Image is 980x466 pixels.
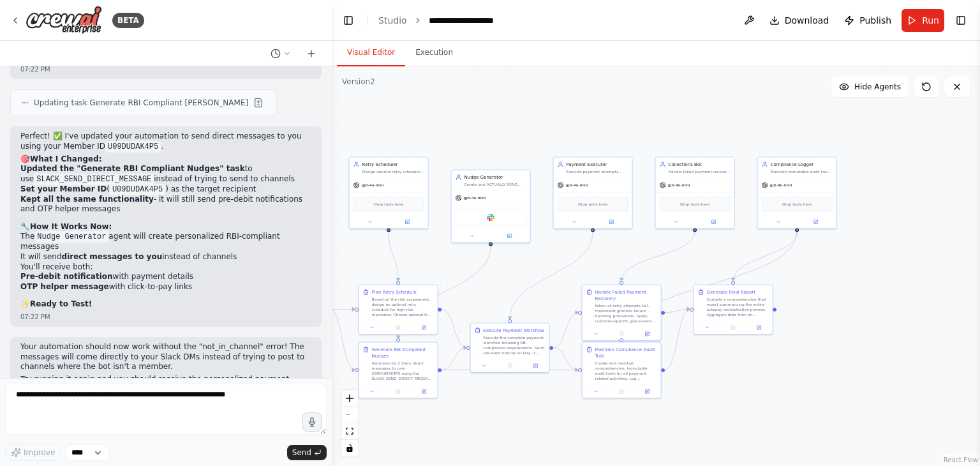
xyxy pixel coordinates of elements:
div: Payment Executor [567,162,628,168]
div: Generate RBI Compliant NudgesSend exactly 2 Slack direct messages to user U09DUDAK4P5 using the S... [359,342,438,399]
span: Drop tools here [578,201,607,207]
g: Edge from 2a33a70b-74fe-47f9-b7cb-a745ed317a30 to 44696001-c325-4f24-ab63-e7a87d8db069 [442,367,578,373]
div: Collections BotHandle failed payment recovery by implementing grace-period rules, plan downgrades... [655,157,735,229]
g: Edge from 9f47b1ca-8977-4f94-a088-cb9fd52909a2 to 44696001-c325-4f24-ab63-e7a87d8db069 [553,345,578,373]
li: with click-to-pay links [20,282,311,292]
g: Edge from ebf0a7ac-803d-45d8-ad78-22a814e99155 to 2a33a70b-74fe-47f9-b7cb-a745ed317a30 [395,246,494,338]
g: Edge from 2a33a70b-74fe-47f9-b7cb-a745ed317a30 to 9f47b1ca-8977-4f94-a088-cb9fd52909a2 [442,345,466,373]
g: Edge from 3f651696-0e8b-4236-a320-3a73e5643ad0 to 4b40dd04-d125-47bc-b417-0bc996075992 [730,232,800,281]
g: Edge from 7ce254ae-a22e-4eb5-8cb8-3a0b2b3b21a0 to 13424e77-32f5-4dec-b544-a77e6742c102 [385,232,401,281]
code: U09DUDAK4P5 [110,184,165,195]
div: Retry Scheduler [362,162,424,168]
g: Edge from e89f5e3d-4b69-4f2a-ae67-2f7c44ebbf3a to 2a33a70b-74fe-47f9-b7cb-a745ed317a30 [330,306,355,373]
button: Show right sidebar [952,11,970,29]
p: Your automation should now work without the "not_in_channel" error! The messages will come direct... [20,342,311,372]
button: Open in side panel [636,330,658,338]
span: gpt-4o-mini [566,183,588,188]
button: Click to speak your automation idea [302,412,322,432]
div: Maintain Compliance Audit Trail [595,347,657,359]
li: with payment details [20,272,311,282]
code: U09DUDAK4P5 [105,141,161,153]
h2: 🎯 [20,154,311,165]
button: fit view [341,423,358,440]
div: Handle Failed Payment Recovery [595,289,657,302]
button: Open in side panel [413,387,434,395]
div: Create and maintain comprehensive, immutable audit trails for all payment-related activities. Log... [595,361,657,381]
li: - it will still send pre-debit notifications and OTP helper messages [20,195,311,214]
div: Collections Bot [669,162,731,168]
div: Maintain immutable audit trails of all payment-related activities, notifications, user actions, a... [771,169,833,174]
span: Send [292,447,311,458]
a: React Flow attribution [944,456,978,463]
div: Send exactly 2 Slack direct messages to user U09DUDAK4P5 using the SLACK_SEND_DIRECT_MESSAGE tool... [372,361,434,381]
div: Nudge GeneratorCreate and ACTUALLY SEND RBI-compliant, personalized pre-debit notifications and O... [451,170,531,243]
button: Execution [405,40,463,66]
div: Handle Failed Payment RecoveryWhen all retry attempts fail, implement graceful failure handling p... [582,285,662,341]
div: Plan Retry Schedule [372,289,417,296]
button: Run [902,9,944,32]
button: Publish [839,9,896,32]
span: gpt-4o-mini [464,195,486,200]
span: gpt-4o-mini [668,183,690,188]
strong: Updated the "Generate RBI Compliant Nudges" task [20,164,245,173]
div: Payment ExecutorExecute payment attempts following RBI compliance schedules, managing pre-debit n... [553,157,633,229]
div: Maintain Compliance Audit TrailCreate and maintain comprehensive, immutable audit trails for all ... [582,342,662,399]
span: Run [922,14,939,27]
button: Download [764,9,835,32]
g: Edge from 13424e77-32f5-4dec-b544-a77e6742c102 to 9f47b1ca-8977-4f94-a088-cb9fd52909a2 [442,306,466,351]
g: Edge from ba7f6de8-6651-48b2-8528-0421ec1e350b to 4b40dd04-d125-47bc-b417-0bc996075992 [665,306,690,316]
span: Drop tools here [680,201,709,207]
div: Retry SchedulerDesign optimal retry schedules for high-risk mandates by analyzing time windows, i... [349,157,429,229]
button: No output available [720,324,746,331]
button: No output available [385,324,412,331]
li: You'll receive both: [20,262,311,292]
button: Open in side panel [748,324,769,331]
span: Updating task Generate RBI Compliant [PERSON_NAME] [34,98,248,108]
button: Send [287,445,327,460]
g: Edge from 8ba4cd0e-9818-4f0d-a06c-5f269c4eca3d to ba7f6de8-6651-48b2-8528-0421ec1e350b [618,232,698,281]
div: Execute payment attempts following RBI compliance schedules, managing pre-debit notices, retry se... [567,169,628,174]
div: Execute Payment WorkflowExecute the complete payment workflow following RBI compliance requiremen... [470,323,550,373]
div: Plan Retry ScheduleBased on the risk assessment, design an optimal retry schedule for high-risk m... [359,285,438,334]
div: Generate Final ReportCompile a comprehensive final report summarizing the entire autopay orchestr... [694,285,773,334]
button: Open in side panel [695,218,732,226]
button: Open in side panel [389,218,426,226]
button: Hide left sidebar [339,11,357,29]
button: Start a new chat [301,46,322,61]
strong: How It Works Now: [30,222,112,231]
div: Generate Final Report [707,289,755,296]
a: Studio [378,15,407,26]
button: No output available [385,387,412,395]
strong: Set your Member ID [20,184,107,193]
div: Handle failed payment recovery by implementing grace-period rules, plan downgrades, and creating ... [669,169,731,174]
li: It will send instead of channels [20,252,311,262]
button: Open in side panel [491,232,528,240]
g: Edge from e89f5e3d-4b69-4f2a-ae67-2f7c44ebbf3a to 13424e77-32f5-4dec-b544-a77e6742c102 [330,306,355,313]
div: Compile a comprehensive final report summarizing the entire autopay orchestration process. Aggreg... [707,297,769,317]
div: Execute Payment Workflow [484,327,544,334]
span: Drop tools here [374,201,403,207]
button: Open in side panel [413,324,434,331]
button: No output available [496,362,523,370]
div: BETA [112,13,144,28]
div: Generate RBI Compliant Nudges [372,347,434,359]
div: 07:22 PM [20,312,311,322]
code: SLACK_SEND_DIRECT_MESSAGE [34,174,154,185]
li: The agent will create personalized RBI-compliant messages [20,232,311,252]
div: Version 2 [342,77,375,87]
li: ( ) as the target recipient [20,184,311,195]
span: Download [785,14,829,27]
button: Visual Editor [337,40,405,66]
button: toggle interactivity [341,440,358,456]
button: No output available [608,330,635,338]
strong: Pre-debit notification [20,272,113,281]
g: Edge from 9f47b1ca-8977-4f94-a088-cb9fd52909a2 to ba7f6de8-6651-48b2-8528-0421ec1e350b [553,310,578,351]
button: Switch to previous chat [265,46,296,61]
button: Hide Agents [831,77,909,97]
nav: breadcrumb [378,14,516,27]
div: Compliance Logger [771,162,833,168]
img: Logo [26,6,102,34]
span: Publish [859,14,891,27]
div: React Flow controls [341,390,358,456]
div: Create and ACTUALLY SEND RBI-compliant, personalized pre-debit notifications and OTP helper nudge... [464,182,526,187]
